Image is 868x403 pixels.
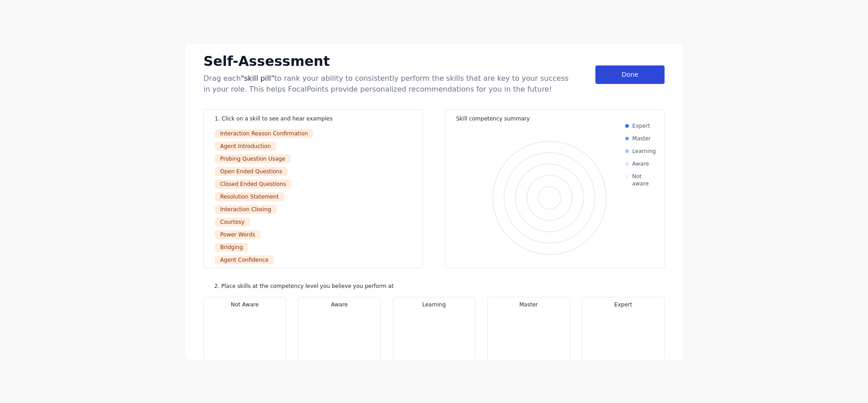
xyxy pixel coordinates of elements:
[215,129,313,138] div: Interaction Reason Confirmation
[215,205,277,214] div: Interaction Closing
[215,230,260,239] div: Power Words
[215,115,412,122] div: 1. Click on a skill to see and hear examples
[241,74,274,83] span: "skill pill"
[203,73,572,95] div: Drag each to rank your ability to consistently perform the skills that are key to your success in...
[215,180,292,189] div: Closed Ended Questions
[519,301,538,308] span: Master
[474,122,625,273] div: Chart. Highcharts interactive chart.
[215,167,288,176] div: Open Ended Questions
[632,135,651,142] div: Master
[203,51,572,71] div: Self-Assessment
[231,301,259,308] span: Not Aware
[632,160,649,167] div: Aware
[214,283,665,290] div: 2. Place skills at the competency level you believe you perform at
[632,148,656,155] div: Learning
[456,115,659,122] div: Skill competency summary
[614,301,632,308] span: Expert
[215,243,248,252] div: Bridging
[215,192,284,201] div: Resolution Statement
[422,301,446,308] span: Learning
[215,142,276,151] div: Agent Introduction
[215,255,274,264] div: Agent Confidence
[632,173,659,187] div: Not aware
[632,122,650,130] div: Expert
[474,122,625,273] svg: Interactive chart
[595,65,665,84] div: Done
[215,154,291,163] div: Probing Question Usage
[215,218,250,227] div: Courtesy
[331,301,348,308] span: Aware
